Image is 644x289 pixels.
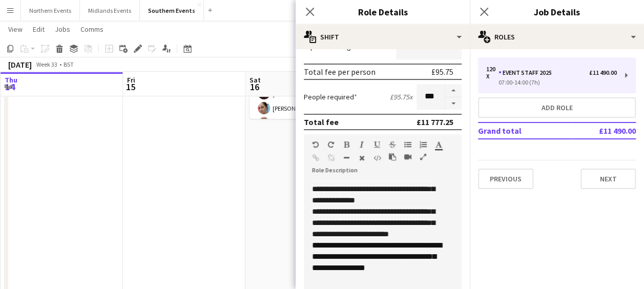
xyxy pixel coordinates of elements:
td: Grand total [478,122,571,139]
span: Week 33 [34,60,59,68]
button: Previous [478,169,533,189]
button: Unordered List [404,140,411,149]
a: Jobs [51,23,74,36]
button: Undo [312,140,319,149]
div: Total fee [304,117,339,127]
div: BST [64,60,74,68]
span: View [8,25,23,34]
button: Decrease [445,97,462,110]
span: Thu [5,75,17,85]
div: £11 490.00 [589,69,617,76]
button: Strikethrough [389,140,396,149]
h3: Job Details [470,5,644,18]
div: 120 x [486,66,498,80]
button: Bold [343,140,350,149]
div: Total fee per person [304,67,376,77]
button: Fullscreen [420,153,427,161]
div: [DATE] [8,59,32,70]
button: Midlands Events [80,1,140,20]
div: Shift [296,25,470,49]
a: Comms [76,23,108,36]
button: Ordered List [420,140,427,149]
button: Insert video [404,153,411,161]
span: Fri [127,75,135,85]
span: Edit [33,25,45,34]
a: View [4,23,27,36]
h3: Role Details [296,5,470,18]
div: 07:00-14:00 (7h) [486,80,617,85]
div: £11 777.25 [417,117,453,127]
button: Add role [478,97,636,118]
button: Clear Formatting [358,154,365,162]
td: £11 490.00 [571,122,636,139]
button: Paste as plain text [389,153,396,161]
button: Horizontal Line [343,154,350,162]
span: 16 [248,81,261,93]
span: Comms [80,25,103,34]
span: Jobs [55,25,70,34]
button: Text Color [435,140,442,149]
button: Northern Events [21,1,80,20]
label: People required [304,92,357,101]
div: Event Staff 2025 [498,69,556,76]
button: Italic [358,140,365,149]
span: Sat [250,75,261,85]
button: Redo [327,140,335,149]
button: Next [580,169,636,189]
button: Underline [373,140,381,149]
a: Edit [29,23,49,36]
div: Roles [470,25,644,49]
div: £95.75 [431,67,453,77]
button: Increase [445,84,462,97]
button: HTML Code [373,154,381,162]
span: 15 [126,81,135,93]
div: £95.75 x [390,92,412,101]
span: 14 [3,81,17,93]
button: Southern Events [140,1,204,20]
